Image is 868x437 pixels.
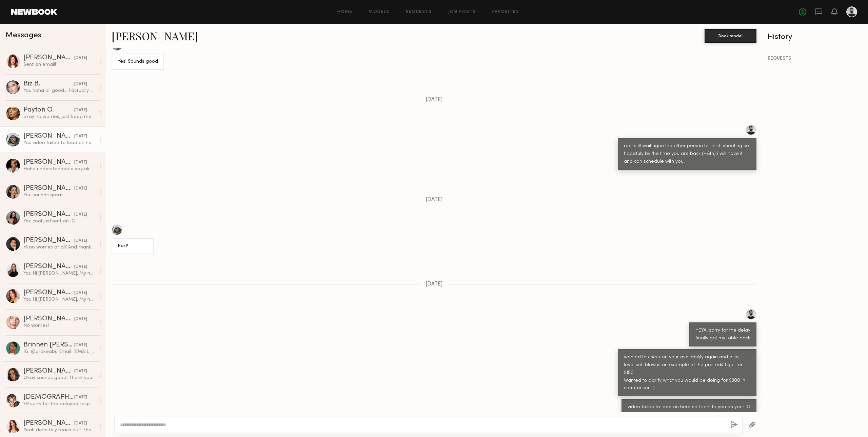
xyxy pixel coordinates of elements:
div: History [768,33,863,41]
div: [DATE] [74,342,87,349]
div: You: sounds great [23,192,96,198]
div: video failed to load on here so I sent to you on your IG [628,403,750,411]
div: [PERSON_NAME] [23,263,74,270]
div: You: Hi [PERSON_NAME], My name is [PERSON_NAME]. I'm looking to hire a model to film a UGC video ... [23,270,96,277]
div: [DATE] [74,368,87,375]
div: [PERSON_NAME] [23,159,74,166]
div: [DATE] [74,316,87,322]
a: Job Posts [448,10,476,14]
a: Requests [406,10,432,14]
div: IG: @prokeabu Email: [EMAIL_ADDRESS][DOMAIN_NAME] You could reach out and book directly outside o... [23,349,96,355]
div: You: Hi [PERSON_NAME], My name is [PERSON_NAME]. I'm looking to hire a model to film a UGC video ... [23,296,96,303]
div: [DATE] [74,159,87,166]
button: Book model [705,29,756,43]
div: rad! still waitingon the other person to finish shooting so hopefuly by the time you are back (~8... [624,142,750,166]
div: [PERSON_NAME] [23,133,74,140]
div: You: cool justsent on IG [23,218,96,224]
div: wanted to check on your availability again and also level set. blow is an example of the pre-edit... [624,354,750,393]
span: [DATE] [426,97,443,103]
div: [DEMOGRAPHIC_DATA][PERSON_NAME] [23,394,74,401]
span: [DATE] [426,281,443,287]
div: [DATE] [74,420,87,427]
div: You: video failed to load on here so I sent to you on your IG [23,140,96,146]
div: [DATE] [74,212,87,218]
span: [DATE] [426,197,443,203]
div: okay no worries, just keep me posted! :) [23,114,96,120]
div: Brinnen [PERSON_NAME] [23,342,74,349]
div: Hi! sorry for the delayed response! 1k is what i would charge for this project. thanks [23,401,96,407]
div: Hi no worries at all! And thank you! I travel a lot to LA so sometimes I’ll take newbook jobs tha... [23,244,96,251]
div: [PERSON_NAME] [23,290,74,296]
div: [DATE] [74,55,87,61]
div: Sent an email! [23,61,96,68]
div: [PERSON_NAME] [23,316,74,322]
div: REQUESTS [768,56,863,61]
div: [DATE] [74,133,87,140]
div: Yes! Sounds good [118,58,158,66]
div: HEYA! sorry for the delay finally got my table back [695,327,750,342]
a: Models [369,10,389,14]
div: [DATE] [74,264,87,270]
div: [DATE] [74,394,87,401]
div: [PERSON_NAME] [23,185,74,192]
div: Biz B. [23,81,74,87]
div: Haha understandable yay ok!! [23,166,96,172]
div: No worries! [23,322,96,329]
div: [PERSON_NAME] [23,55,74,61]
div: [PERSON_NAME] [23,420,74,427]
div: [PERSON_NAME] [23,211,74,218]
div: [DATE] [74,81,87,87]
div: Yeah definitely reach out! That sounds so cool :) [23,427,96,433]
div: [DATE] [74,290,87,296]
div: Perf! [118,242,147,250]
a: [PERSON_NAME] [112,28,198,43]
a: Home [337,10,353,14]
div: [PERSON_NAME] [23,237,74,244]
div: [DATE] [74,238,87,244]
div: Payton O. [23,107,74,114]
div: [PERSON_NAME] [23,368,74,375]
div: [DATE] [74,185,87,192]
div: Okay sounds good! Thank you [23,375,96,381]
div: You: haha all good... I actually hired one but still looking to do one more. do you have any UGC ... [23,87,96,94]
div: [DATE] [74,107,87,114]
a: Book model [705,33,756,38]
a: Favorites [492,10,519,14]
span: Messages [5,32,41,39]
